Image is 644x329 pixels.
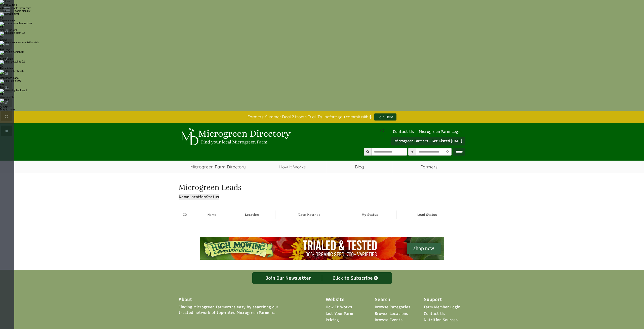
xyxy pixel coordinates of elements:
[396,211,458,219] th: Lead Status
[424,311,445,316] a: Contact Us
[252,272,392,284] a: Join Our Newsletter Click to Subscribe
[419,129,464,134] a: Microgreen Farm Login
[275,211,343,219] th: Date Matched
[375,296,390,303] span: Search
[424,317,458,323] a: Nutrition Sources
[424,296,442,303] span: Support
[374,113,396,121] a: Join Here
[424,305,460,310] a: Farm Member Login
[200,237,444,260] img: High
[326,317,339,323] a: Pricing
[206,194,219,200] th: Status
[195,211,229,219] th: Name
[327,161,392,173] a: Blog
[390,129,416,134] a: Contact Us
[175,211,195,219] th: ID
[229,211,275,219] th: Location
[258,161,327,173] a: How It Works
[326,305,352,310] a: How It Works
[326,296,345,303] span: Website
[326,311,353,316] a: List Your Farm
[343,211,396,219] th: My Status
[255,275,322,281] div: Join Our Newsletter
[375,305,410,310] a: Browse Categories
[179,296,192,303] span: About
[392,161,465,173] span: Farmers
[179,128,292,146] img: Microgreen Directory
[179,305,294,315] span: Finding Microgreen Farmers is easy by searching our trusted network of top-rated Microgreen Farmers.
[179,194,189,200] th: Name
[445,150,450,154] i: Use Current Location
[175,113,469,121] div: Farmers: Summer Deal 2 Month Trial! Try before you commit with $
[391,137,465,145] a: Microgreen Farmers - Get Listed [DATE]
[179,183,465,192] h2: Microgreen Leads
[375,317,403,323] a: Browse Events
[179,161,258,173] a: Microgreen Farm Directory
[375,311,408,316] a: Browse Locations
[189,194,206,200] th: Location
[322,275,389,281] div: Click to Subscribe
